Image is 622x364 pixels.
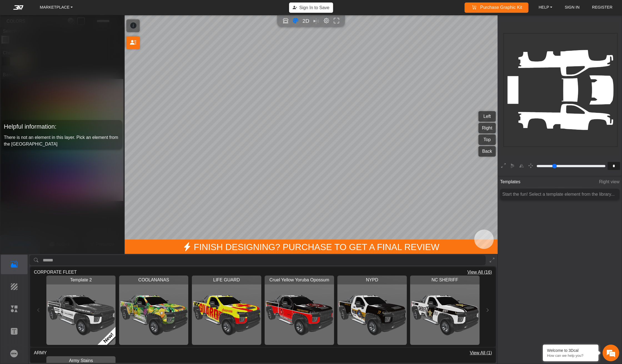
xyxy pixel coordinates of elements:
[410,276,480,345] div: View NC SHERIFF
[4,135,118,146] span: There is not an element in this layer. Pick an element from the [GEOGRAPHIC_DATA]
[302,17,310,25] button: 2D
[282,17,290,25] button: Open in Showroom
[3,144,106,164] textarea: Type your message and hit 'Enter'
[365,277,379,283] span: NYPD
[469,2,525,13] a: Purchase Graphic Kit
[97,327,120,349] a: New!
[37,164,72,181] div: FAQs
[470,350,492,356] span: View All (1)
[337,276,407,345] img: NYPD undefined
[137,277,170,283] span: COOLANANAS
[192,276,261,345] div: View LIFE GUARD
[265,276,334,345] img: Cruel Yellow Yoruba Opossum undefined
[467,269,492,276] span: View All (16)
[478,111,496,122] button: Left
[46,276,116,345] img: Template 2 undefined
[3,174,37,177] span: Conversation
[563,3,582,12] a: SIGN IN
[37,3,75,12] a: MARKETPLACE
[322,17,330,25] button: Editor settings
[488,255,496,265] button: Expand Library
[212,277,241,283] span: LIFE GUARD
[547,353,594,358] p: How can we help you?
[478,146,496,157] button: Back
[478,123,496,133] button: Right
[526,162,535,170] button: Pan
[536,3,555,12] a: HELP
[192,276,261,345] img: LIFE GUARD undefined
[119,276,189,345] img: COOLANANAS undefined
[502,192,615,197] span: Start the fun! Select a template element from the library...
[265,276,334,345] div: View Cruel Yellow Yoruba Opossum
[500,177,520,187] span: Templates
[410,276,480,345] img: NC SHERIFF undefined
[71,164,106,181] div: Articles
[69,277,93,283] span: Template 2
[37,29,102,36] div: Chat with us now
[478,134,496,145] button: Top
[43,255,486,265] input: search asset
[269,277,330,283] span: Cruel Yellow Yoruba Opossum
[302,18,309,24] span: 2D
[599,177,620,187] span: Right view
[337,276,407,345] div: View NYPD
[499,162,508,170] button: Expand 2D editor
[6,29,14,37] div: Navigation go back
[119,276,189,345] div: View COOLANANAS
[34,350,47,356] span: ARMY
[333,17,341,25] button: Full screen
[125,240,497,254] span: Finish Designing? Purchase to get a final review
[34,269,77,276] span: CORPORATE FLEET
[91,3,104,16] div: Minimize live chat window
[431,277,459,283] span: NC SHERIFF
[547,348,594,353] div: Welcome to 3Dcal
[46,276,116,345] div: View Template 2
[289,2,333,13] button: Sign In to Save
[68,357,94,364] span: Army Stains
[4,122,121,132] h5: Helpful information:
[590,3,615,12] a: REGISTER
[32,65,77,118] span: We're online!
[292,17,300,25] button: Color tool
